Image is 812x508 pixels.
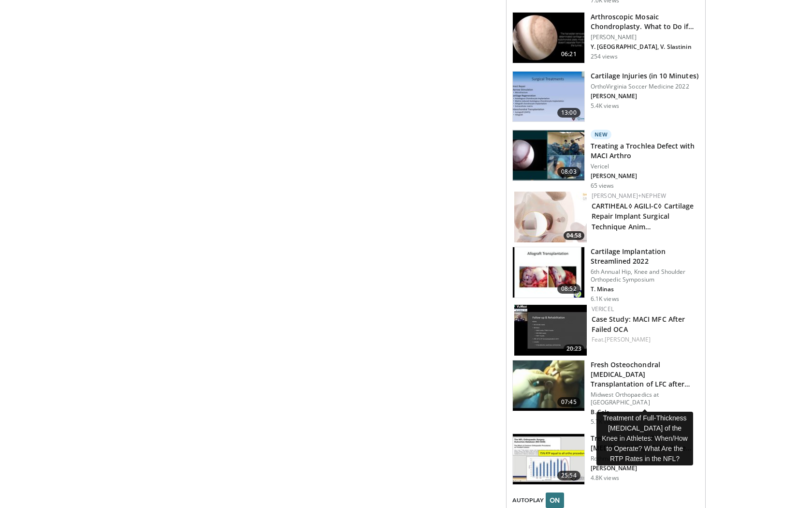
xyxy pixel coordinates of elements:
[514,192,587,242] a: 04:58
[605,335,651,344] a: [PERSON_NAME]
[592,314,685,334] a: Case Study: MACI MFC After Failed OCA
[591,433,699,453] h3: Treatment of Full-Thickness [MEDICAL_DATA] of the Knee…
[514,192,587,242] img: 0d962de6-6f40-43c7-a91b-351674d85659.150x105_q85_crop-smart_upscale.jpg
[513,360,584,411] img: 38891_0000_3.png.150x105_q85_crop-smart_upscale.jpg
[591,285,699,293] p: T. Minas
[514,305,587,356] a: 20:23
[591,418,619,426] p: 5.7K views
[591,33,699,41] p: [PERSON_NAME]
[592,201,694,231] a: CARTIHEAL◊ AGILI-C◊ Cartilage Repair Implant Surgical Technique Anim…
[591,182,614,190] p: 65 views
[564,344,584,353] span: 20:23
[592,335,697,344] div: Feat.
[591,92,698,100] p: [PERSON_NAME]
[513,130,584,180] img: 0de30d39-bfe3-4001-9949-87048a0d8692.150x105_q85_crop-smart_upscale.jpg
[512,71,699,122] a: 13:00 Cartilage Injuries (in 10 Minutes) OrthoVirginia Soccer Medicine 2022 [PERSON_NAME] 5.4K views
[513,72,584,122] img: c2994a0c-8c75-4a5c-9461-9473bb1cb68f.150x105_q85_crop-smart_upscale.jpg
[512,360,699,426] a: 07:45 Fresh Osteochondral [MEDICAL_DATA] Transplantation of LFC after [MEDICAL_DATA] … Midwest Or...
[557,471,580,480] span: 25:54
[591,83,698,90] p: OrthoVirginia Soccer Medicine 2022
[591,295,619,303] p: 6.1K views
[512,247,699,303] a: 08:52 Cartilage Implantation Streamlined 2022 6th Annual Hip, Knee and Shoulder Orthopedic Sympos...
[512,130,699,190] a: 08:03 New Treating a Trochlea Defect with MACI Arthro Vericel [PERSON_NAME] 65 views
[591,141,699,161] h3: Treating a Trochlea Defect with MACI Arthro
[591,43,699,51] p: Y. [GEOGRAPHIC_DATA], V. Slastinin
[591,163,699,170] p: Vericel
[557,397,580,407] span: 07:45
[592,305,614,313] a: Vericel
[564,231,584,240] span: 04:58
[512,12,699,63] a: 06:21 Arthroscopic Mosaic Chondroplasty. What to Do if… [PERSON_NAME] Y. [GEOGRAPHIC_DATA], V. Sl...
[591,408,699,416] p: B. Cole
[513,434,584,484] img: ab458ae3-3b7b-44f1-8043-76735947851a.150x105_q85_crop-smart_upscale.jpg
[513,13,584,63] img: c718e8a0-cd9a-450e-a5db-b394186c337e.150x105_q85_crop-smart_upscale.jpg
[557,284,580,294] span: 08:52
[513,247,584,298] img: 6a0e6be9-25e9-49bf-85c4-8e9e120ec878.150x105_q85_crop-smart_upscale.jpg
[591,12,699,31] h3: Arthroscopic Mosaic Chondroplasty. What to Do if…
[591,464,699,472] p: [PERSON_NAME]
[514,305,587,356] img: aabdab4c-8260-4011-84e3-146053b26a9a.150x105_q85_crop-smart_upscale.jpg
[592,192,666,200] a: [PERSON_NAME]+Nephew
[591,102,619,110] p: 5.4K views
[591,455,699,463] p: Rothman Orthopaedic Institute
[591,172,699,180] p: [PERSON_NAME]
[591,130,612,139] p: New
[557,108,580,118] span: 13:00
[596,412,693,465] div: Treatment of Full-Thickness [MEDICAL_DATA] of the Knee in Athletes: When/How to Operate? What Are...
[591,247,699,266] h3: Cartilage Implantation Streamlined 2022
[557,167,580,177] span: 08:03
[591,71,698,81] h3: Cartilage Injuries (in 10 Minutes)
[557,49,580,59] span: 06:21
[591,268,699,284] p: 6th Annual Hip, Knee and Shoulder Orthopedic Symposium
[512,433,699,485] a: 25:54 Treatment of Full-Thickness [MEDICAL_DATA] of the Knee… Rothman Orthopaedic Institute [PERS...
[591,391,699,406] p: Midwest Orthopaedics at [GEOGRAPHIC_DATA]
[591,474,619,482] p: 4.8K views
[546,493,564,508] button: ON
[512,496,544,505] span: AUTOPLAY
[591,53,618,60] p: 254 views
[591,360,699,389] h3: Fresh Osteochondral [MEDICAL_DATA] Transplantation of LFC after [MEDICAL_DATA] …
